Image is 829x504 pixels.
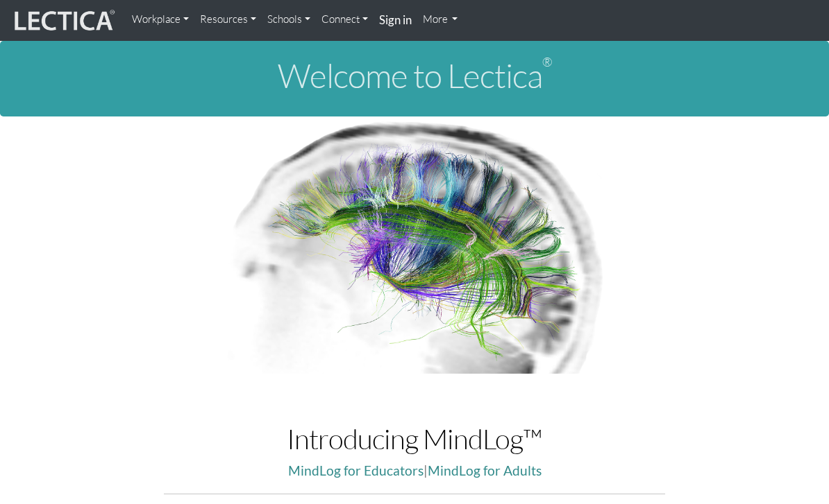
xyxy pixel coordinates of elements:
[288,462,424,478] a: MindLog for Educators
[126,6,194,33] a: Workplace
[428,462,542,478] a: MindLog for Adults
[164,424,665,454] h1: Introducing MindLog™
[164,460,665,483] p: |
[374,6,417,35] a: Sign in
[11,58,818,94] h1: Welcome to Lectica
[417,6,464,33] a: More
[542,54,552,69] sup: ®
[379,12,412,27] strong: Sign in
[194,6,262,33] a: Resources
[262,6,316,33] a: Schools
[316,6,374,33] a: Connect
[221,116,608,374] img: Human Connectome Project Image
[11,8,115,34] img: lecticalive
